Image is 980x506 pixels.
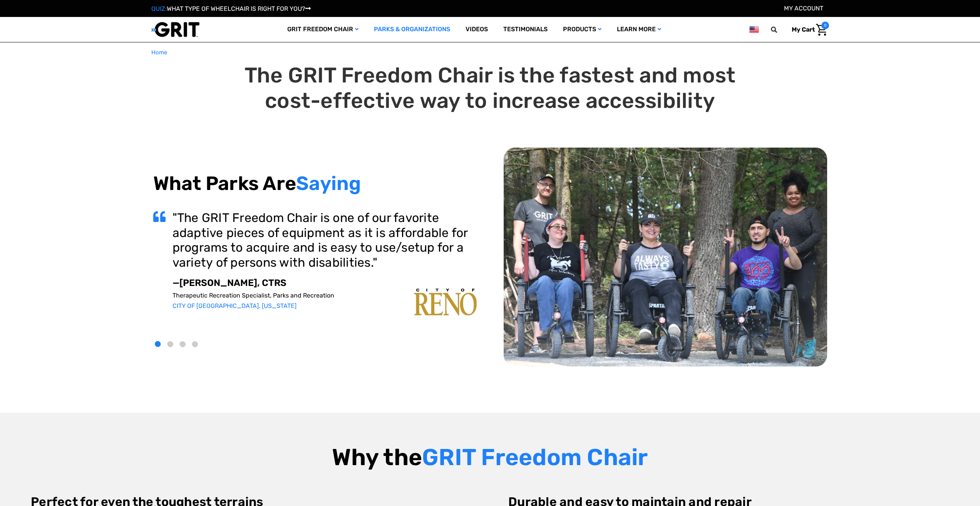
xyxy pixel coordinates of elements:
a: Learn More [609,17,669,42]
span: Home [151,49,167,56]
a: Account [784,5,823,12]
a: Home [151,48,167,57]
span: My Cart [792,26,815,33]
img: us.png [749,25,759,34]
a: Parks & Organizations [366,17,458,42]
button: 1 of 4 [155,341,161,347]
span: QUIZ: [151,5,167,12]
a: GRIT Freedom Chair [280,17,366,42]
button: 3 of 4 [180,341,186,347]
h2: Why the [31,444,949,471]
button: 2 of 4 [168,341,173,347]
nav: Breadcrumb [151,48,829,57]
p: Therapeutic Recreation Specialist, Parks and Recreation [173,292,477,299]
span: Saying [296,172,361,195]
img: Cart [816,24,827,36]
h3: "The GRIT Freedom Chair is one of our favorite adaptive pieces of equipment as it is affordable f... [173,210,477,270]
a: QUIZ:WHAT TYPE OF WHEELCHAIR IS RIGHT FOR YOU? [151,5,311,12]
a: Products [555,17,609,42]
a: Testimonials [496,17,555,42]
span: GRIT Freedom Chair [422,444,648,471]
img: GRIT All-Terrain Wheelchair and Mobility Equipment [151,22,199,37]
input: Search [774,22,786,38]
img: top-carousel.png [504,148,827,367]
a: Cart with 0 items [786,22,829,38]
span: 0 [821,22,829,29]
h1: The GRIT Freedom Chair is the fastest and most cost-effective way to increase accessibility [153,63,827,114]
button: 4 of 4 [192,341,198,347]
p: CITY OF [GEOGRAPHIC_DATA], [US_STATE] [173,302,477,309]
a: Videos [458,17,496,42]
img: carousel-img1.png [414,289,477,316]
h2: What Parks Are [153,172,477,195]
p: —[PERSON_NAME], CTRS [173,277,477,289]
